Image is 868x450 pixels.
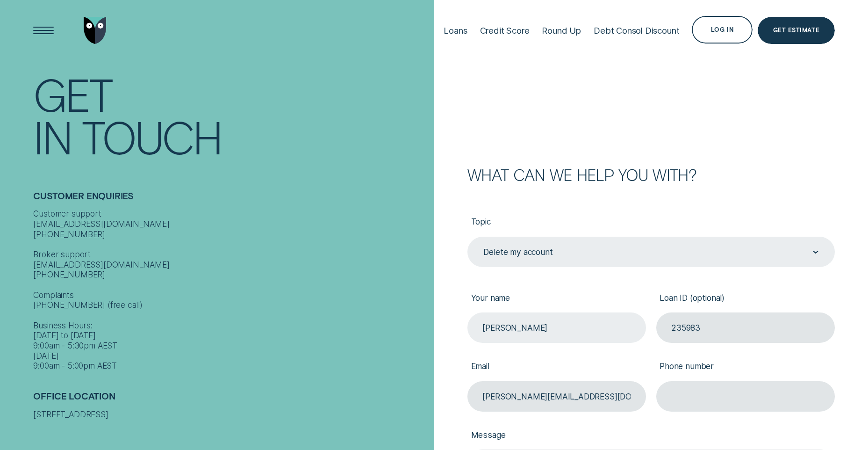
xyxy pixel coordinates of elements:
[444,25,467,36] div: Loans
[467,209,835,237] label: Topic
[82,116,221,158] div: Touch
[33,391,429,409] h2: Office Location
[692,16,753,43] button: Log in
[467,284,646,312] label: Your name
[33,209,429,371] div: Customer support [EMAIL_ADDRESS][DOMAIN_NAME] [PHONE_NUMBER] Broker support [EMAIL_ADDRESS][DOMAI...
[33,409,429,420] div: [STREET_ADDRESS]
[30,17,57,44] button: Open Menu
[467,353,646,381] label: Email
[483,247,552,257] div: Delete my account
[656,353,835,381] label: Phone number
[84,17,107,44] img: Wisr
[758,17,834,44] a: Get Estimate
[542,25,581,36] div: Round Up
[594,25,679,36] div: Debt Consol Discount
[33,73,429,158] h1: Get In Touch
[33,73,111,116] div: Get
[480,25,530,36] div: Credit Score
[467,167,835,182] h2: What can we help you with?
[656,284,835,312] label: Loan ID (optional)
[33,191,429,209] h2: Customer Enquiries
[467,421,835,450] label: Message
[33,116,71,158] div: In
